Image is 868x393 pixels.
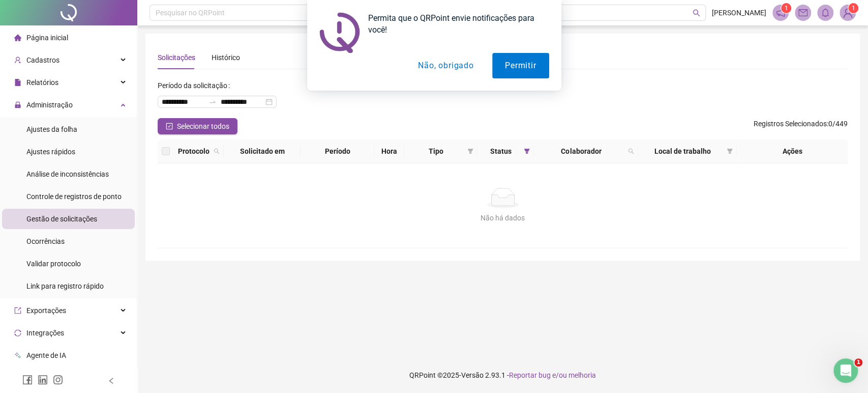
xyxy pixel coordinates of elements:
div: Permita que o QRPoint envie notificações para você! [360,12,549,36]
span: : 0 / 449 [754,118,848,134]
span: Controle de registros de ponto [26,192,122,201]
span: Reportar bug e/ou melhoria [509,371,596,379]
span: Exportações [26,306,66,315]
span: Gestão de solicitações [26,215,97,223]
span: facebook [22,375,33,385]
span: Administração [26,101,73,109]
button: Não, obrigado [405,53,486,78]
span: left [108,377,115,384]
span: Status [482,146,520,157]
div: Não há dados [170,212,835,223]
span: Colaborador [538,146,624,157]
button: Selecionar todos [158,118,237,134]
th: Hora [374,139,404,163]
button: Permitir [492,53,549,78]
span: check-square [166,123,173,130]
span: Validar protocolo [26,260,81,268]
span: swap-right [208,98,217,106]
span: search [212,144,222,159]
span: sync [14,329,21,336]
iframe: Intercom live chat [833,358,858,383]
span: to [208,98,217,106]
span: filter [467,148,473,154]
span: instagram [53,375,63,385]
span: 1 [854,358,862,367]
span: Ocorrências [26,237,65,245]
span: Integrações [26,329,64,337]
span: Registros Selecionados [754,120,827,128]
span: Local de trabalho [642,146,723,157]
span: search [628,148,634,154]
span: Protocolo [178,146,209,157]
div: Ações [741,146,844,157]
span: Ajustes da folha [26,125,77,133]
span: Link para registro rápido [26,282,104,290]
span: filter [465,144,475,159]
th: Período [301,139,374,163]
span: Tipo [408,146,463,157]
img: notification icon [319,12,360,53]
span: lock [14,101,21,108]
span: Análise de inconsistências [26,170,109,178]
footer: QRPoint © 2025 - 2.93.1 - [137,357,868,393]
span: export [14,307,21,314]
span: linkedin [38,375,48,385]
span: filter [524,148,530,154]
th: Solicitado em [224,139,301,163]
span: filter [727,148,733,154]
span: filter [725,144,735,159]
span: Versão [461,371,484,379]
span: Agente de IA [26,351,66,359]
span: search [214,148,220,154]
span: Ajustes rápidos [26,148,75,156]
span: Selecionar todos [177,121,229,132]
span: search [626,144,636,159]
span: filter [522,144,532,159]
